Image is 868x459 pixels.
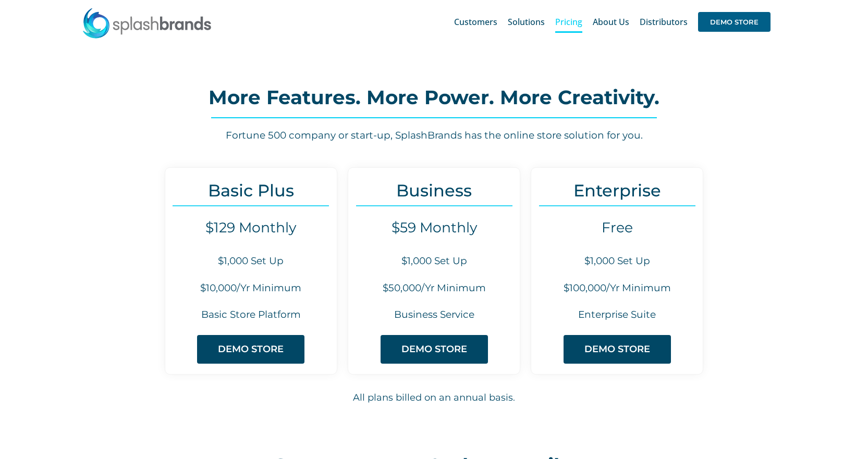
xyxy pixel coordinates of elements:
[348,181,520,200] h3: Business
[69,129,799,143] h6: Fortune 500 company or start-up, SplashBrands has the online store solution for you.
[82,7,212,39] img: SplashBrands.com Logo
[698,5,771,39] a: DEMO STORE
[165,308,337,322] h6: Basic Store Platform
[508,18,545,26] span: Solutions
[531,181,703,200] h3: Enterprise
[218,344,284,355] span: DEMO STORE
[348,254,520,268] h6: $1,000 Set Up
[584,344,650,355] span: DEMO STORE
[454,18,497,26] span: Customers
[165,254,337,268] h6: $1,000 Set Up
[593,18,629,26] span: About Us
[165,181,337,200] h3: Basic Plus
[531,308,703,322] h6: Enterprise Suite
[564,335,671,364] a: DEMO STORE
[454,5,497,39] a: Customers
[165,219,337,236] h4: $129 Monthly
[555,18,582,26] span: Pricing
[555,5,582,39] a: Pricing
[381,335,488,364] a: DEMO STORE
[165,281,337,295] h6: $10,000/Yr Minimum
[454,5,771,39] nav: Main Menu
[531,254,703,268] h6: $1,000 Set Up
[640,18,688,26] span: Distributors
[531,281,703,295] h6: $100,000/Yr Minimum
[401,344,467,355] span: DEMO STORE
[348,281,520,295] h6: $50,000/Yr Minimum
[348,219,520,236] h4: $59 Monthly
[348,308,520,322] h6: Business Service
[698,12,771,32] span: DEMO STORE
[69,391,799,405] h6: All plans billed on an annual basis.
[197,335,304,364] a: DEMO STORE
[69,87,799,108] h2: More Features. More Power. More Creativity.
[531,219,703,236] h4: Free
[640,5,688,39] a: Distributors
